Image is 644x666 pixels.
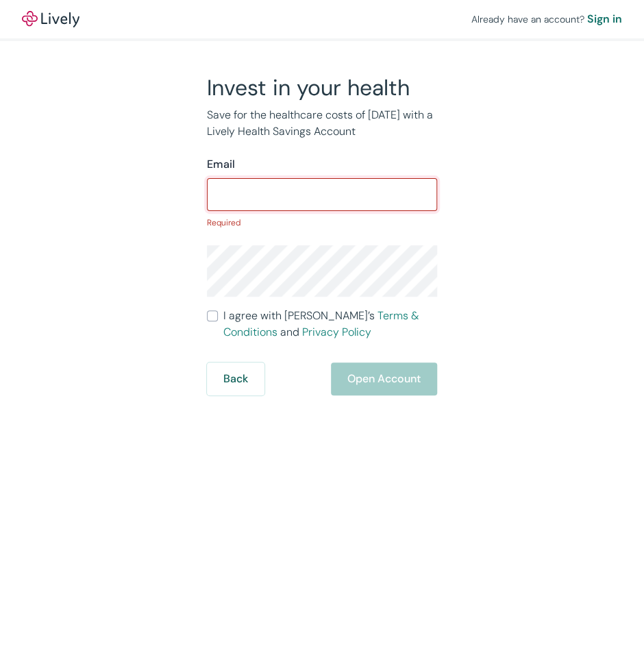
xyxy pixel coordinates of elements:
[223,308,437,341] span: I agree with [PERSON_NAME]’s and
[22,11,79,27] img: Lively
[223,308,419,339] a: Terms & Conditions
[207,107,437,140] p: Save for the healthcare costs of [DATE] with a Lively Health Savings Account
[207,217,437,229] p: Required
[302,325,371,339] a: Privacy Policy
[22,11,79,27] a: LivelyLively
[207,156,235,173] label: Email
[207,362,264,395] button: Back
[207,74,437,101] h2: Invest in your health
[587,11,622,27] a: Sign in
[471,11,622,27] div: Already have an account?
